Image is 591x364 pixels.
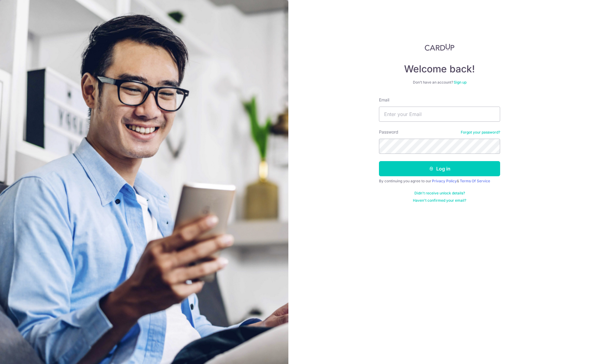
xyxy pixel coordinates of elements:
[425,44,454,51] img: CardUp Logo
[379,80,500,85] div: Don’t have an account?
[379,179,500,184] div: By continuing you agree to our &
[414,191,465,196] a: Didn't receive unlock details?
[460,179,490,183] a: Terms Of Service
[379,63,500,75] h4: Welcome back!
[379,129,398,135] label: Password
[379,97,389,103] label: Email
[432,179,457,183] a: Privacy Policy
[454,80,466,84] a: Sign up
[379,107,500,122] input: Enter your Email
[461,130,500,135] a: Forgot your password?
[379,161,500,176] button: Log in
[413,198,466,203] a: Haven't confirmed your email?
